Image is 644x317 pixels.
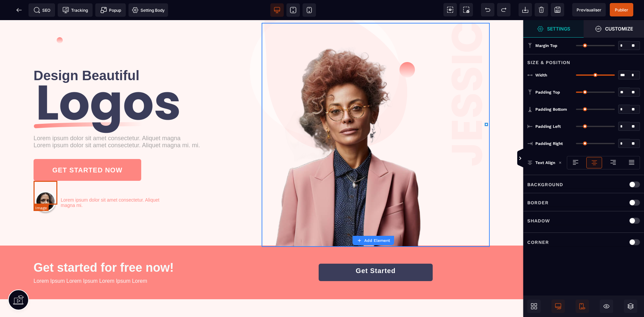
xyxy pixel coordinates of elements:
span: Screenshot [460,3,473,16]
text: Get started for free now! [34,239,262,256]
button: Get Started [319,244,433,261]
span: Popup [100,7,121,13]
span: Publier [615,7,628,12]
span: Padding Right [535,141,563,146]
span: Tracking [62,7,88,13]
strong: Add Element [364,238,390,243]
img: 8847f0da470f36bb7bd186477dc7e0e6_image_1_(3).png [262,16,421,227]
span: Padding Bottom [535,107,567,112]
p: Text Align [527,159,555,166]
span: SEO [34,7,50,13]
span: Width [535,72,547,78]
span: Open Style Manager [584,20,644,38]
button: Add Element [353,236,394,245]
span: Settings [523,20,584,38]
text: Lorem ipsum dolor sit amet consectetur. Aliquet magna mi. [61,175,175,190]
span: Setting Body [132,7,165,13]
strong: Settings [547,26,570,31]
span: Padding Left [535,124,561,129]
text: Lorem ipsum dolor sit amet consectetur. Aliquet magna Lorem ipsum dolor sit amet consectetur. Ali... [34,113,262,130]
img: loading [558,161,562,164]
p: Shadow [527,217,550,225]
span: Open Blocks [527,300,541,313]
strong: Customize [605,26,633,31]
span: Padding Top [535,90,560,95]
span: Margin Top [535,43,557,48]
span: Preview [572,3,606,16]
p: Background [527,180,563,189]
span: Previsualiser [577,7,601,12]
img: 05d724f234212e55da7924eda8ae7c21_Group_12.png [34,65,181,113]
div: Size & Position [523,54,644,66]
span: Open Layers [624,300,637,313]
p: Border [527,199,549,207]
button: GET STARTED NOW [34,139,141,161]
span: Hide/Show Block [600,300,613,313]
span: Desktop Only [551,300,565,313]
span: Mobile Only [576,300,589,313]
span: View components [443,3,457,16]
p: Corner [527,238,549,246]
text: Design Beautiful [34,46,262,65]
img: 9563c74daac0dde64791e2d68d25dc8a_Ellipse_1_(1).png [34,171,57,195]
